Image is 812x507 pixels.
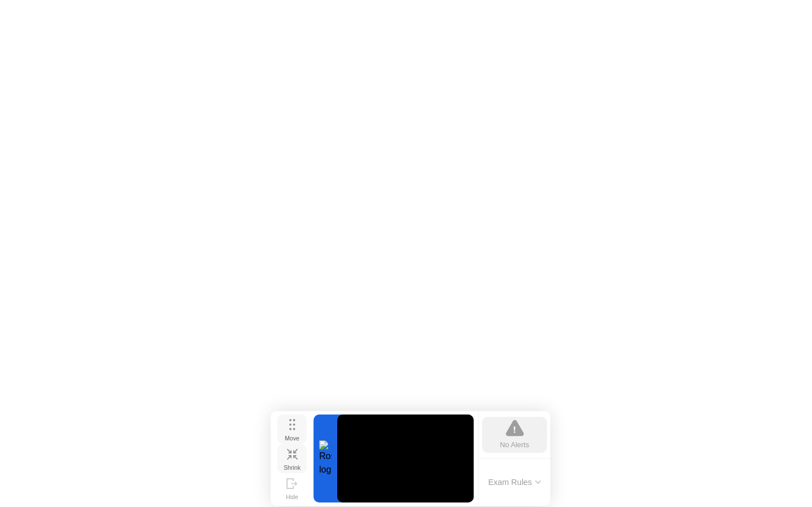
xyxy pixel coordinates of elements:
button: Hide [277,473,307,502]
div: Move [285,435,299,442]
div: No Alerts [500,439,529,450]
button: Move [277,415,307,444]
button: Shrink [277,444,307,473]
div: Hide [286,493,298,500]
div: Shrink [284,464,301,471]
button: Exam Rules [485,477,545,487]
